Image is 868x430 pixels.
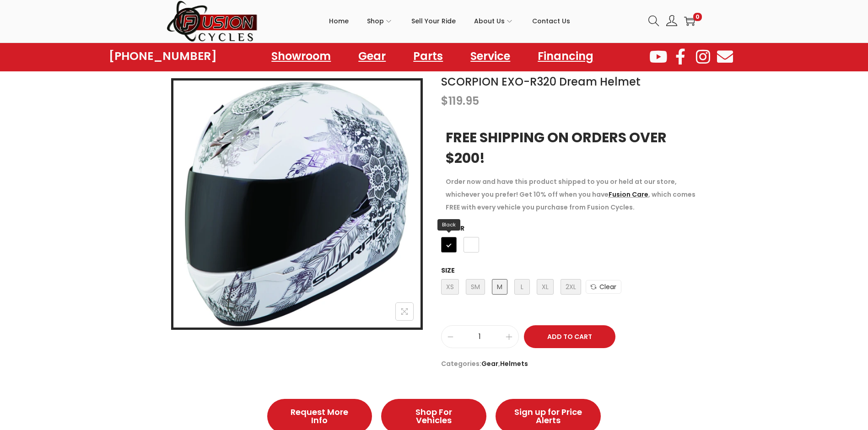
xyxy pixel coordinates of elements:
span: Shop For Vehicles [399,408,468,425]
span: XL [537,279,554,295]
span: Sign up for Price Alerts [514,408,582,425]
a: [PHONE_NUMBER] [109,50,217,63]
span: M [492,279,507,295]
nav: Menu [262,46,603,67]
a: Shop [367,0,393,42]
a: Fusion Care [609,190,648,199]
a: Financing [528,46,603,67]
span: Home [329,10,349,32]
bdi: 119.95 [441,93,479,108]
a: Gear [349,46,395,67]
a: Parts [404,46,452,67]
a: Helmets [500,359,528,368]
a: Showroom [262,46,340,67]
a: About Us [474,0,514,42]
a: Gear [481,359,498,368]
a: Clear [586,280,621,294]
span: L [514,279,530,295]
p: Order now and have this product shipped to you or held at our store, whichever you prefer! Get 10... [446,175,697,214]
span: Contact Us [532,10,570,32]
a: 0 [684,16,695,27]
span: Shop [367,10,384,32]
a: Sell Your Ride [411,0,456,42]
span: 2XL [561,279,581,295]
a: Contact Us [532,0,570,42]
span: Sell Your Ride [411,10,456,32]
button: Add to Cart [524,325,615,348]
img: SCORPION EXO-R320 Dream Helmet [173,81,421,328]
a: Service [461,46,519,67]
span: About Us [474,10,505,32]
h3: FREE SHIPPING ON ORDERS OVER $200! [446,127,697,168]
span: $ [441,93,448,108]
nav: Primary navigation [258,0,642,42]
span: XS [441,279,459,295]
span: Request More Info [286,408,354,425]
a: Home [329,0,349,42]
span: SM [466,279,485,295]
input: Product quantity [442,330,518,343]
label: Size [441,266,455,275]
span: Black [437,219,460,231]
span: Categories: , [441,357,702,370]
